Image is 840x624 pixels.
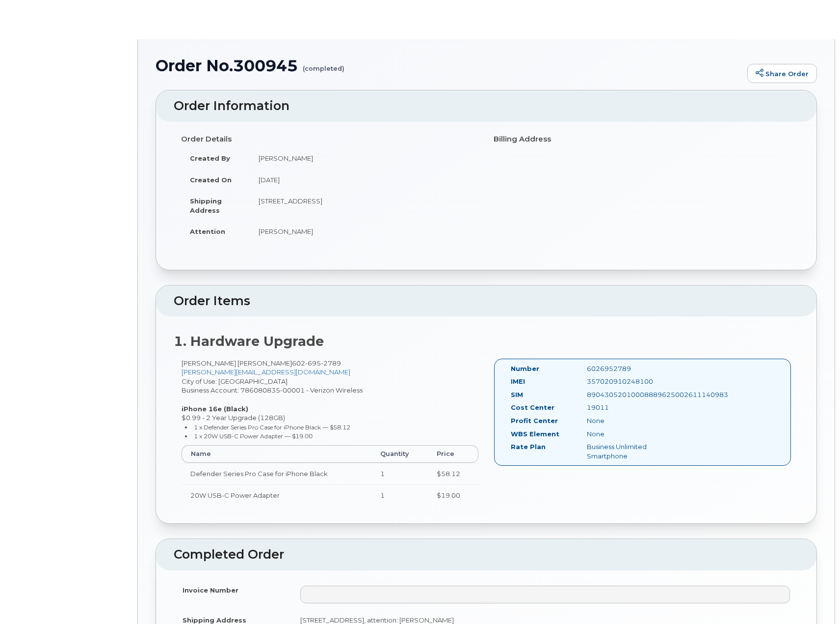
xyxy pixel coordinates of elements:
[511,364,539,373] label: Number
[174,333,324,349] strong: 1. Hardware Upgrade
[579,390,686,399] div: 89043052010008889625002611140983
[250,221,479,242] td: [PERSON_NAME]
[428,463,478,484] td: $58.12
[747,64,817,84] a: Share Order
[579,429,686,439] div: None
[511,403,554,412] label: Cost Center
[194,424,350,431] small: 1 x Defender Series Pro Case for iPhone Black — $58.12
[579,377,686,386] div: 357020910248100
[511,390,523,399] label: SIM
[428,484,478,506] td: $19.00
[511,429,559,439] label: WBS Element
[511,416,558,425] label: Profit Center
[174,294,799,308] h2: Order Items
[511,442,546,452] label: Rate Plan
[579,403,686,412] div: 19011
[190,154,230,162] strong: Created By
[181,135,479,143] h4: Order Details
[182,368,350,376] a: [PERSON_NAME][EMAIL_ADDRESS][DOMAIN_NAME]
[321,359,341,367] span: 2789
[182,445,371,463] th: Name
[182,463,371,484] td: Defender Series Pro Case for iPhone Black
[190,197,222,214] strong: Shipping Address
[428,445,478,463] th: Price
[174,99,799,113] h2: Order Information
[494,135,791,143] h4: Billing Address
[511,377,525,386] label: IMEI
[579,416,686,425] div: None
[156,57,742,74] h1: Order No.300945
[174,359,486,514] div: [PERSON_NAME] [PERSON_NAME] City of Use: [GEOGRAPHIC_DATA] Business Account: 786080835-00001 - Ve...
[250,169,479,191] td: [DATE]
[174,548,799,562] h2: Completed Order
[371,484,428,506] td: 1
[183,586,238,595] label: Invoice Number
[182,405,248,413] strong: iPhone 16e (Black)
[190,227,225,235] strong: Attention
[579,364,686,373] div: 6026952789
[292,359,341,367] span: 602
[305,359,321,367] span: 695
[250,190,479,221] td: [STREET_ADDRESS]
[371,463,428,484] td: 1
[371,445,428,463] th: Quantity
[250,147,479,169] td: [PERSON_NAME]
[182,484,371,506] td: 20W USB-C Power Adapter
[303,57,344,72] small: (completed)
[579,442,686,460] div: Business Unlimited Smartphone
[190,176,232,184] strong: Created On
[194,432,313,440] small: 1 x 20W USB-C Power Adapter — $19.00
